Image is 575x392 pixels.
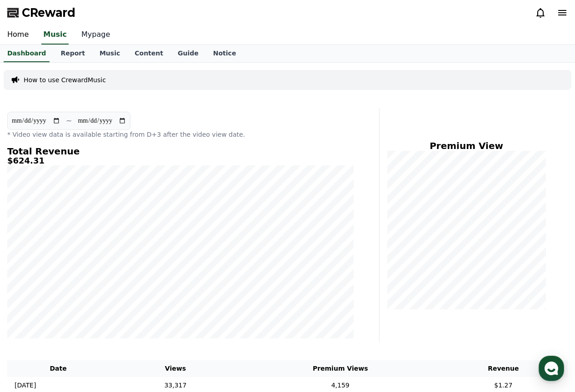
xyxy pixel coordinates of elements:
[206,45,244,62] a: Notice
[52,179,125,186] a: Powered byChannel Talk
[60,288,117,311] a: Messages
[135,302,157,309] span: Settings
[53,45,92,62] a: Report
[13,132,165,154] a: Enter a message.
[170,45,206,62] a: Guide
[22,5,75,20] span: CReward
[7,146,354,156] h4: Total Revenue
[242,360,439,377] th: Premium Views
[99,73,156,81] span: See business hours
[37,96,67,104] div: Creward
[92,45,127,62] a: Music
[75,302,102,309] span: Messages
[66,115,72,126] p: ~
[74,25,117,45] a: Mypage
[71,97,103,104] div: 2 hours ago
[11,68,64,83] h1: CReward
[3,288,60,311] a: Home
[439,360,568,377] th: Revenue
[7,360,109,377] th: Date
[24,75,106,84] a: How to use CrewardMusic
[117,288,175,311] a: Settings
[11,93,166,126] a: Creward2 hours ago We will continue to check and let you know about the omission of performance.
[69,157,120,164] span: Back on 4:30 PM
[90,179,126,185] b: Channel Talk
[7,5,75,20] a: CReward
[61,179,125,185] span: Powered by
[127,45,170,62] a: Content
[23,302,39,309] span: Home
[387,141,546,151] h4: Premium View
[4,45,50,62] a: Dashboard
[19,138,78,147] span: Enter a message.
[37,104,160,123] div: We will continue to check and let you know about the omission of performance.
[95,72,166,83] button: See business hours
[15,381,36,390] p: [DATE]
[7,156,354,165] h5: $624.31
[7,130,354,139] p: * Video view data is available starting from D+3 after the video view date.
[41,25,69,45] a: Music
[109,360,242,377] th: Views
